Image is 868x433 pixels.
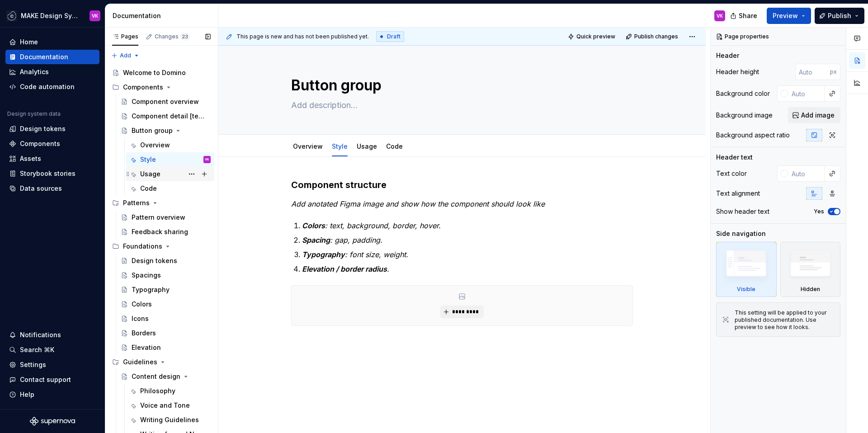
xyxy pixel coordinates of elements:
[123,358,157,367] div: Guidelines
[357,142,377,150] a: Usage
[20,38,38,47] div: Home
[332,142,348,150] a: Style
[132,329,156,338] div: Borders
[20,67,49,76] div: Analytics
[302,250,345,259] em: Typography
[387,33,401,40] span: Draft
[132,300,152,309] div: Colors
[108,196,214,210] div: Patterns
[716,89,770,98] div: Background color
[108,80,214,94] div: Components
[302,264,387,273] em: Elevation / border radius
[302,235,330,245] em: Spacing
[117,123,214,138] a: Button group
[117,282,214,297] a: Typography
[108,66,214,80] a: Welcome to Domino
[5,65,99,79] a: Analytics
[117,225,214,239] a: Feedback sharing
[6,10,17,21] img: f5634f2a-3c0d-4c0b-9dc3-3862a3e014c7.png
[795,64,830,80] input: Auto
[5,151,99,166] a: Assets
[132,97,199,106] div: Component overview
[140,184,157,193] div: Code
[5,50,99,64] a: Documentation
[325,221,441,230] em: : text, background, border, hover.
[113,11,214,20] div: Documentation
[328,136,351,155] div: Style
[716,51,739,60] div: Header
[801,286,820,293] div: Hidden
[92,12,98,19] div: VK
[123,68,186,77] div: Welcome to Domino
[132,112,206,121] div: Component detail [template]
[387,264,389,273] em: .
[236,33,369,40] span: This page is new and has not been published yet.
[126,398,214,413] a: Voice and Tone
[739,11,757,20] span: Share
[20,330,61,339] div: Notifications
[20,154,41,163] div: Assets
[2,6,103,25] button: MAKE Design SystemVK
[140,401,190,410] div: Voice and Tone
[716,189,760,198] div: Text alignment
[5,166,99,181] a: Storybook stories
[716,242,777,297] div: Visible
[20,82,75,91] div: Code automation
[623,30,682,43] button: Publish changes
[5,80,99,94] a: Code automation
[5,328,99,342] button: Notifications
[117,369,214,384] a: Content design
[132,343,161,352] div: Elevation
[345,250,408,259] em: : font size, weight.
[788,85,825,102] input: Auto
[132,372,180,381] div: Content design
[828,11,851,20] span: Publish
[386,142,403,150] a: Code
[565,30,619,43] button: Quick preview
[108,239,214,254] div: Foundations
[767,8,811,24] button: Preview
[132,227,188,236] div: Feedback sharing
[30,417,75,426] a: Supernova Logo
[289,75,631,96] textarea: Button group
[117,340,214,355] a: Elevation
[20,124,66,133] div: Design tokens
[716,67,759,76] div: Header height
[291,199,545,208] em: Add anotated Figma image and show how the component should look like
[126,413,214,427] a: Writing Guidelines
[726,8,763,24] button: Share
[117,297,214,311] a: Colors
[20,345,54,354] div: Search ⌘K
[801,111,835,120] span: Add image
[117,94,214,109] a: Component overview
[382,136,406,155] div: Code
[716,131,790,140] div: Background aspect ratio
[716,207,769,216] div: Show header text
[293,142,323,150] a: Overview
[330,235,382,245] em: : gap, padding.
[5,122,99,136] a: Design tokens
[20,139,60,148] div: Components
[132,285,170,294] div: Typography
[132,213,185,222] div: Pattern overview
[205,155,209,164] div: VK
[126,152,214,167] a: StyleVK
[302,221,325,230] em: Colors
[132,126,173,135] div: Button group
[120,52,131,59] span: Add
[291,179,633,191] h3: Component structure
[132,271,161,280] div: Spacings
[716,169,747,178] div: Text color
[773,11,798,20] span: Preview
[117,109,214,123] a: Component detail [template]
[20,390,34,399] div: Help
[126,138,214,152] a: Overview
[123,198,150,207] div: Patterns
[117,210,214,225] a: Pattern overview
[20,52,68,61] div: Documentation
[5,372,99,387] button: Contact support
[117,254,214,268] a: Design tokens
[20,375,71,384] div: Contact support
[815,8,864,24] button: Publish
[126,384,214,398] a: Philosophy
